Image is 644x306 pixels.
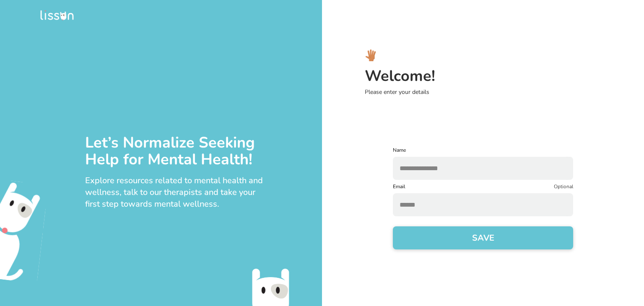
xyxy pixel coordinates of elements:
[393,226,573,249] button: SAVE
[393,183,405,190] label: Email
[554,183,573,190] p: Optional
[85,175,264,210] div: Explore resources related to mental health and wellness, talk to our therapists and take your fir...
[365,88,644,96] p: Please enter your details
[393,147,573,153] label: Name
[365,49,377,61] img: hi_logo.svg
[40,10,74,21] img: logo.png
[241,268,300,306] img: emo-bottom.svg
[85,135,264,168] div: Let’s Normalize Seeking Help for Mental Health!
[365,68,644,85] h3: Welcome!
